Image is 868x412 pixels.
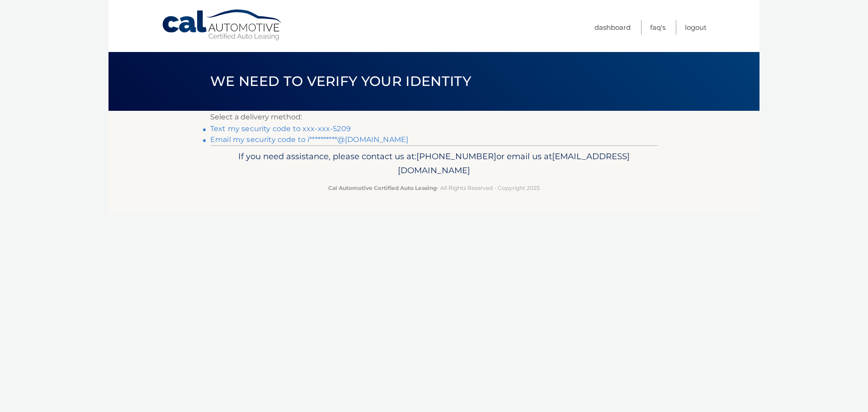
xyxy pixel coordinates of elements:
a: Email my security code to i**********@[DOMAIN_NAME] [210,135,408,144]
a: Cal Automotive [161,9,283,41]
a: FAQ's [650,20,665,35]
strong: Cal Automotive Certified Auto Leasing [328,185,437,191]
p: Select a delivery method: [210,111,658,123]
a: Dashboard [594,20,631,35]
p: - All Rights Reserved - Copyright 2025 [216,183,652,193]
span: [PHONE_NUMBER] [416,151,496,161]
a: Text my security code to xxx-xxx-5209 [210,124,351,133]
a: Logout [685,20,707,35]
span: We need to verify your identity [210,73,471,90]
p: If you need assistance, please contact us at: or email us at [216,149,652,178]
